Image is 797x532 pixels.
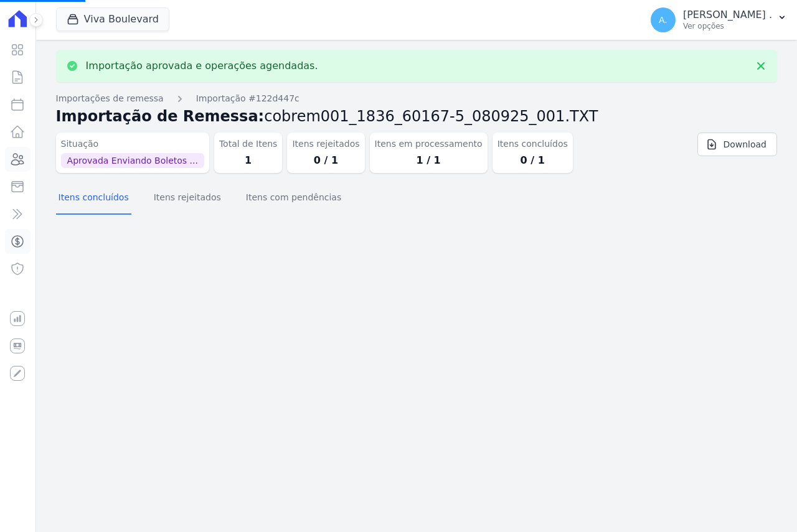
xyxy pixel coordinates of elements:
dt: Itens concluídos [498,138,568,151]
dt: Situação [61,138,204,151]
span: A. [659,16,667,24]
p: Ver opções [683,21,772,31]
button: Itens rejeitados [151,182,224,215]
p: [PERSON_NAME] . [683,9,772,21]
button: Viva Boulevard [56,7,169,31]
dd: 0 / 1 [498,153,568,168]
dt: Total de Itens [219,138,278,151]
dt: Itens rejeitados [292,138,359,151]
a: Importação #122d447c [196,92,299,105]
button: Itens concluídos [56,182,131,215]
dd: 1 [219,153,278,168]
a: Importações de remessa [56,92,164,105]
dd: 0 / 1 [292,153,359,168]
h2: Importação de Remessa: [56,105,777,128]
a: Download [697,133,777,156]
span: Aprovada Enviando Boletos ... [61,153,204,168]
p: Importação aprovada e operações agendadas. [86,60,318,72]
nav: Breadcrumb [56,92,777,105]
dd: 1 / 1 [375,153,483,168]
button: Itens com pendências [243,182,344,215]
span: cobrem001_1836_60167-5_080925_001.TXT [264,108,598,125]
dt: Itens em processamento [375,138,483,151]
button: A. [PERSON_NAME] . Ver opções [641,2,797,37]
